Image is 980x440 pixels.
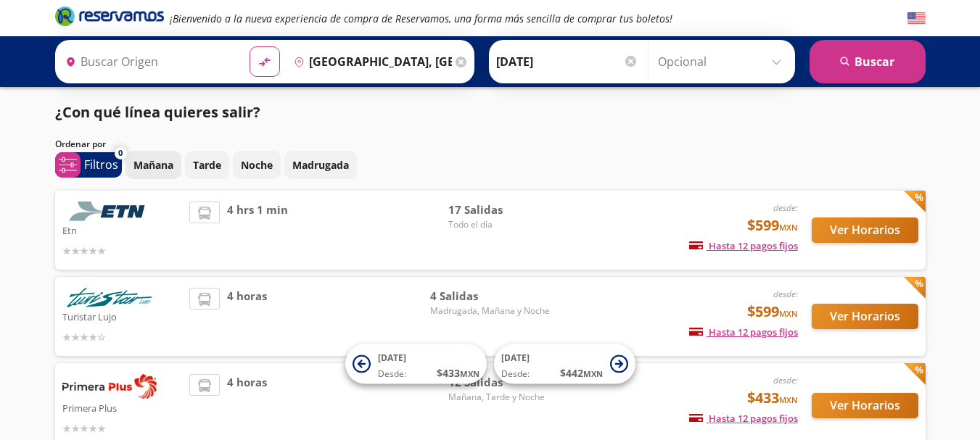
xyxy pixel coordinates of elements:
[227,202,288,259] span: 4 hrs 1 min
[689,239,798,252] span: Hasta 12 pagos fijos
[227,288,267,345] span: 4 horas
[62,399,183,416] p: Primera Plus
[193,157,221,173] p: Tarde
[779,308,798,319] small: MXN
[62,374,157,399] img: Primera Plus
[62,221,183,238] p: Etn
[560,365,603,381] span: $ 442
[501,368,530,381] span: Desde:
[55,152,122,178] button: 0Filtros
[773,202,798,214] em: desde:
[494,344,635,384] button: [DATE]Desde:$442MXN
[241,157,273,173] p: Noche
[689,325,798,339] span: Hasta 12 pagos fijos
[437,365,479,381] span: $ 433
[501,352,530,364] span: [DATE]
[345,344,487,384] button: [DATE]Desde:$433MXN
[292,157,349,173] p: Madrugada
[773,288,798,300] em: desde:
[658,43,788,80] input: Opcional
[62,202,157,221] img: Etn
[689,412,798,425] span: Hasta 12 pagos fijos
[55,5,164,27] i: Brand Logo
[779,222,798,233] small: MXN
[55,138,106,151] p: Ordenar por
[779,394,798,405] small: MXN
[812,304,918,329] button: Ver Horarios
[55,5,164,31] a: Brand Logo
[747,215,798,236] span: $599
[378,368,406,381] span: Desde:
[747,301,798,323] span: $599
[448,391,550,404] span: Mañana, Tarde y Noche
[747,387,798,409] span: $433
[907,9,926,28] button: English
[773,374,798,386] em: desde:
[430,288,550,304] span: 4 Salidas
[84,156,118,173] p: Filtros
[55,101,260,123] p: ¿Con qué línea quieres salir?
[227,374,267,436] span: 4 horas
[62,307,183,325] p: Turistar Lujo
[496,43,638,80] input: Elegir Fecha
[233,151,281,179] button: Noche
[430,304,550,317] span: Madrugada, Mañana y Noche
[170,12,672,25] em: ¡Bienvenido a la nueva experiencia de compra de Reservamos, una forma más sencilla de comprar tus...
[288,43,452,80] input: Buscar Destino
[583,368,603,379] small: MXN
[812,217,918,243] button: Ver Horarios
[133,157,173,173] p: Mañana
[810,40,926,83] button: Buscar
[460,368,479,379] small: MXN
[378,352,406,364] span: [DATE]
[185,151,229,179] button: Tarde
[448,218,550,231] span: Todo el día
[118,147,123,159] span: 0
[62,288,157,307] img: Turistar Lujo
[284,151,357,179] button: Madrugada
[812,393,918,418] button: Ver Horarios
[448,202,550,218] span: 17 Salidas
[59,43,238,80] input: Buscar Origen
[125,151,181,179] button: Mañana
